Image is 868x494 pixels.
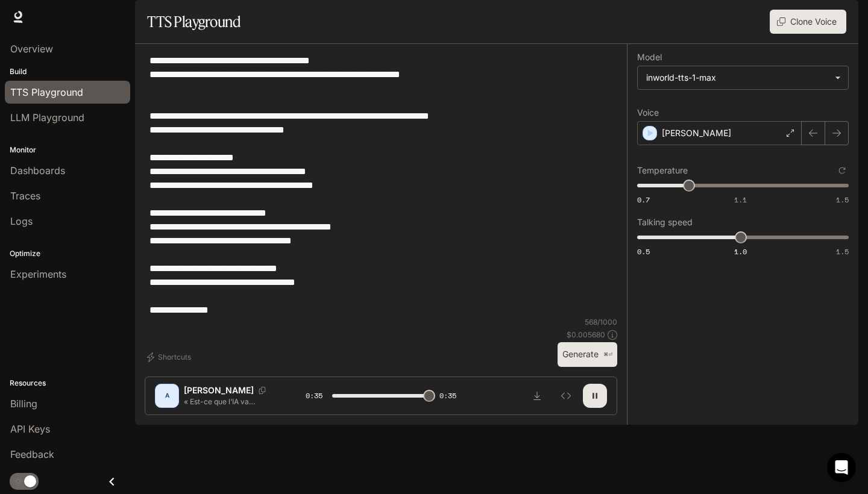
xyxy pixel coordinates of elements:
[147,10,241,34] h1: TTS Playground
[637,166,688,175] p: Temperature
[662,127,731,139] p: [PERSON_NAME]
[836,195,849,205] span: 1.5
[827,453,856,482] div: Open Intercom Messenger
[254,387,271,394] button: Copy Voice ID
[836,246,849,257] span: 1.5
[637,246,650,257] span: 0.5
[637,53,662,61] p: Model
[145,348,196,367] button: Shortcuts
[558,342,617,367] button: Generate⌘⏎
[157,386,177,405] div: A
[638,66,848,89] div: inworld-tts-1-max
[184,396,277,407] p: « Est-ce que l’IA va remplacer votre job ? » Non. Mais elle va changer profondément la façon dont...
[525,384,549,408] button: Download audio
[554,384,578,408] button: Inspect
[646,72,829,84] div: inworld-tts-1-max
[734,246,747,257] span: 1.0
[567,330,605,340] p: $ 0.005680
[770,10,846,34] button: Clone Voice
[637,218,693,227] p: Talking speed
[603,351,612,358] p: ⌘⏎
[637,108,659,117] p: Voice
[734,195,747,205] span: 1.1
[637,195,650,205] span: 0.7
[184,384,254,396] p: [PERSON_NAME]
[306,390,322,402] span: 0:35
[439,390,456,402] span: 0:35
[835,164,849,177] button: Reset to default
[585,317,617,327] p: 568 / 1000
